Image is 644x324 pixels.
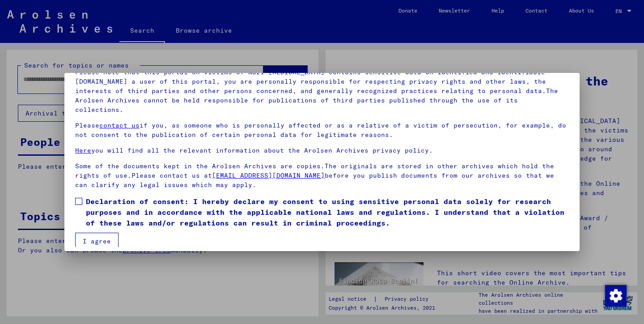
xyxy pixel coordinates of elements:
a: Here [75,146,91,154]
p: you will find all the relevant information about the Arolsen Archives privacy policy. [75,146,569,155]
p: Please note that this portal on victims of Nazi [MEDICAL_DATA] contains sensitive data on identif... [75,68,569,115]
span: Declaration of consent: I hereby declare my consent to using sensitive personal data solely for r... [86,196,569,228]
a: contact us [99,121,140,129]
a: [EMAIL_ADDRESS][DOMAIN_NAME] [212,171,325,179]
p: Please if you, as someone who is personally affected or as a relative of a victim of persecution,... [75,121,569,140]
p: Some of the documents kept in the Arolsen Archives are copies.The originals are stored in other a... [75,162,569,190]
img: Change consent [605,285,627,307]
button: I agree [75,233,119,250]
